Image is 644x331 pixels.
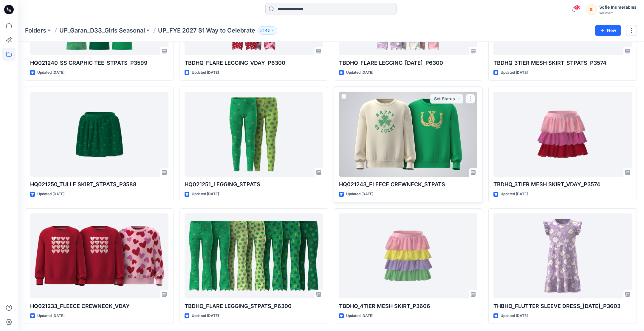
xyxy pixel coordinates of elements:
span: 40 [574,5,580,10]
p: Updated [DATE] [501,191,528,197]
a: Folders [25,26,46,35]
p: TBDHQ_3TIER MESH SKIRT_STPATS_P3574 [493,59,632,67]
div: Sofie Inumerables [599,4,637,11]
p: HQ021233_FLEECE CREWNECK_VDAY [30,302,168,310]
p: Updated [DATE] [501,313,528,319]
a: TBDHQ_FLARE LEGGING_STPATS_P6300 [185,213,323,298]
p: Updated [DATE] [346,70,373,76]
div: SI [586,4,597,15]
p: Updated [DATE] [346,313,373,319]
a: HQ021251_LEGGING_STPATS [185,92,323,177]
p: Updated [DATE] [501,70,528,76]
p: TBDHQ_4TIER MESH SKIRT_P3606 [339,302,477,310]
button: 43 [258,26,277,35]
p: THBHQ_FLUTTER SLEEVE DRESS_[DATE]_P3603 [493,302,632,310]
a: HQ021233_FLEECE CREWNECK_VDAY [30,213,168,298]
p: HQ021250_TULLE SKIRT_STPATS_P3588 [30,180,168,189]
p: TBDHQ_FLARE LEGGING_VDAY_P6300 [185,59,323,67]
p: Updated [DATE] [346,191,373,197]
p: TBDHQ_3TIER MESH SKIRT_VDAY_P3574 [493,180,632,189]
p: Updated [DATE] [37,191,64,197]
a: HQ021243_FLEECE CREWNECK_STPATS [339,92,477,177]
p: HQ021251_LEGGING_STPATS [185,180,323,189]
a: TBDHQ_4TIER MESH SKIRT_P3606 [339,213,477,298]
p: Updated [DATE] [192,191,219,197]
a: HQ021250_TULLE SKIRT_STPATS_P3588 [30,92,168,177]
p: HQ021243_FLEECE CREWNECK_STPATS [339,180,477,189]
p: HQ021240_SS GRAPHIC TEE_STPATS_P3599 [30,59,168,67]
p: Updated [DATE] [37,70,64,76]
a: UP_Garan_D33_Girls Seasonal [59,26,145,35]
a: THBHQ_FLUTTER SLEEVE DRESS_EASTER_P3603 [493,213,632,298]
p: Updated [DATE] [192,313,219,319]
div: Walmart [599,11,637,15]
p: Updated [DATE] [192,70,219,76]
button: New [595,25,621,36]
p: TBDHQ_FLARE LEGGING_[DATE]_P6300 [339,59,477,67]
p: Updated [DATE] [37,313,64,319]
p: TBDHQ_FLARE LEGGING_STPATS_P6300 [185,302,323,310]
a: TBDHQ_3TIER MESH SKIRT_VDAY_P3574 [493,92,632,177]
p: 43 [265,27,270,34]
p: UP_FYE 2027 S1 Way to Celebrate [158,26,255,35]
